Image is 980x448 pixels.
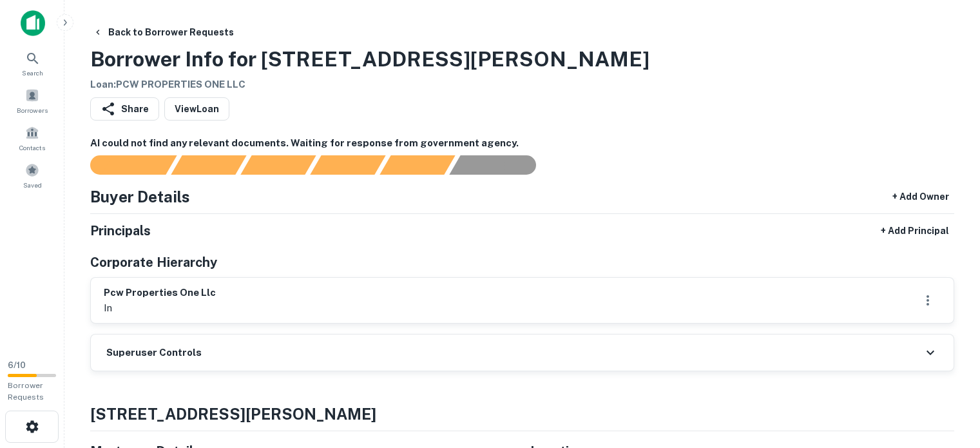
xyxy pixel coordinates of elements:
button: + Add Owner [887,185,954,208]
h5: Principals [90,221,151,240]
a: Borrowers [4,83,61,118]
span: Borrowers [17,105,48,115]
h6: AI could not find any relevant documents. Waiting for response from government agency. [90,136,954,151]
button: Share [90,97,159,121]
a: Search [4,46,61,81]
a: Contacts [4,121,61,155]
img: capitalize-icon.png [21,10,45,36]
iframe: Chat Widget [916,345,980,407]
h5: Corporate Hierarchy [90,253,217,272]
button: Back to Borrower Requests [88,21,239,44]
div: Principals found, AI now looking for contact information... [310,155,385,175]
div: Principals found, still searching for contact information. This may take time... [380,155,455,175]
span: Contacts [19,142,45,153]
h6: pcw properties one llc [104,286,216,300]
span: 6 / 10 [8,360,26,370]
div: AI fulfillment process complete. [450,155,552,175]
h3: Borrower Info for [STREET_ADDRESS][PERSON_NAME] [90,44,649,75]
span: Search [22,68,43,78]
h6: Superuser Controls [106,346,202,360]
a: Saved [4,158,61,193]
div: Your request is received and processing... [171,155,246,175]
span: Saved [23,180,42,190]
h4: [STREET_ADDRESS][PERSON_NAME] [90,402,954,425]
span: Borrower Requests [8,381,44,402]
a: ViewLoan [164,97,229,121]
h4: Buyer Details [90,185,190,208]
div: Documents found, AI parsing details... [240,155,316,175]
p: in [104,300,216,316]
div: Sending borrower request to AI... [75,155,171,175]
button: + Add Principal [876,219,954,242]
h6: Loan : PCW PROPERTIES ONE LLC [90,77,649,92]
